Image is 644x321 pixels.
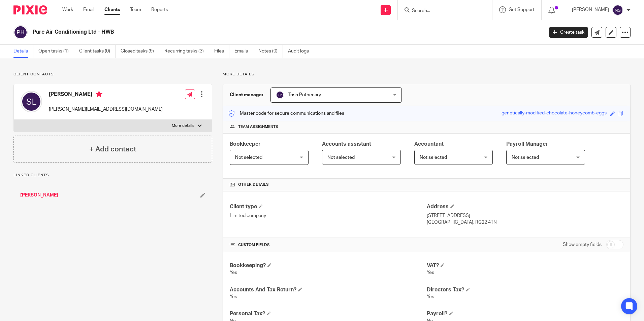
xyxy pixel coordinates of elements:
[151,6,168,13] a: Reports
[235,155,262,160] span: Not selected
[420,155,447,160] span: Not selected
[13,45,33,58] a: Details
[427,270,434,275] span: Yes
[230,242,426,248] h4: CUSTOM FIELDS
[230,141,261,147] span: Bookkeeper
[230,270,237,275] span: Yes
[33,29,438,36] h2: Pure Air Conditioning Ltd - HWB
[258,45,283,58] a: Notes (0)
[427,310,623,317] h4: Payroll?
[228,110,344,117] p: Master code for secure communications and files
[238,182,269,187] span: Other details
[38,45,74,58] a: Open tasks (1)
[502,110,607,117] div: genetically-modified-chocolate-honeycomb-eggs
[223,72,631,77] p: More details
[13,5,47,14] img: Pixie
[612,5,623,15] img: svg%3E
[427,219,623,226] p: [GEOGRAPHIC_DATA], RG22 4TN
[104,6,120,13] a: Clients
[230,212,426,219] p: Limited company
[79,45,116,58] a: Client tasks (0)
[49,106,163,113] p: [PERSON_NAME][EMAIL_ADDRESS][DOMAIN_NAME]
[230,203,426,210] h4: Client type
[549,27,588,38] a: Create task
[512,155,539,160] span: Not selected
[230,310,426,317] h4: Personal Tax?
[89,144,136,154] h4: + Add contact
[13,72,212,77] p: Client contacts
[288,45,314,58] a: Audit logs
[96,91,102,98] i: Primary
[427,286,623,293] h4: Directors Tax?
[327,155,355,160] span: Not selected
[21,91,42,112] img: svg%3E
[20,192,58,199] a: [PERSON_NAME]
[121,45,159,58] a: Closed tasks (9)
[164,45,209,58] a: Recurring tasks (3)
[506,141,548,147] span: Payroll Manager
[572,6,609,13] p: [PERSON_NAME]
[130,6,141,13] a: Team
[49,91,163,99] h4: [PERSON_NAME]
[13,173,212,178] p: Linked clients
[230,294,237,299] span: Yes
[427,203,623,210] h4: Address
[427,262,623,269] h4: VAT?
[62,6,73,13] a: Work
[234,45,253,58] a: Emails
[427,212,623,219] p: [STREET_ADDRESS]
[230,262,426,269] h4: Bookkeeping?
[322,141,371,147] span: Accounts assistant
[563,241,602,248] label: Show empty fields
[427,294,434,299] span: Yes
[414,141,444,147] span: Accountant
[509,7,535,12] span: Get Support
[83,6,94,13] a: Email
[214,45,229,58] a: Files
[172,123,194,129] p: More details
[13,25,28,39] img: svg%3E
[288,93,321,97] span: Trish Pothecary
[276,91,284,99] img: svg%3E
[411,8,472,14] input: Search
[238,124,278,130] span: Team assignments
[230,286,426,293] h4: Accounts And Tax Return?
[230,92,264,98] h3: Client manager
